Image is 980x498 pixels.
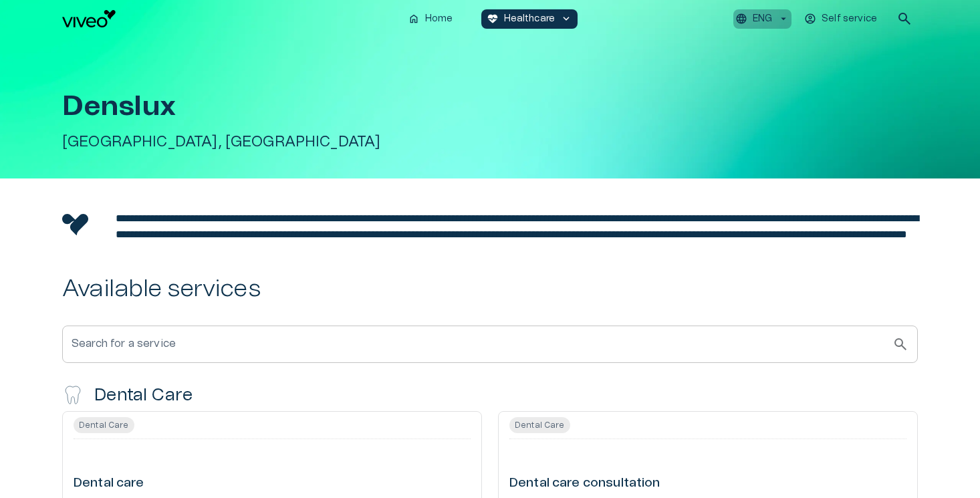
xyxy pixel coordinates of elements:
span: search [892,336,908,352]
img: Denslux logo [62,214,89,235]
span: search [896,11,912,27]
p: Home [425,12,453,26]
h5: [GEOGRAPHIC_DATA], [GEOGRAPHIC_DATA] [62,132,918,152]
h6: Dental care [74,475,144,493]
span: ecg_heart [487,13,499,25]
p: Healthcare [504,12,556,26]
button: homeHome [402,9,460,29]
img: Viveo logo [62,10,116,27]
span: Dental Care [509,417,570,433]
button: ecg_heartHealthcarekeyboard_arrow_down [481,9,578,29]
h6: Dental care consultation [509,475,660,493]
p: ENG [753,12,772,26]
h1: Denslux [62,91,918,122]
button: Self service [802,9,880,29]
div: editable markdown [116,211,918,243]
h2: Available services [62,275,918,303]
button: open search modal [891,5,918,32]
p: Self service [822,12,877,26]
a: Navigate to homepage [62,10,397,27]
button: ENG [733,9,791,29]
h4: Dental Care [94,384,193,406]
span: Dental Care [74,417,134,433]
span: home [408,13,420,25]
span: keyboard_arrow_down [560,13,572,25]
